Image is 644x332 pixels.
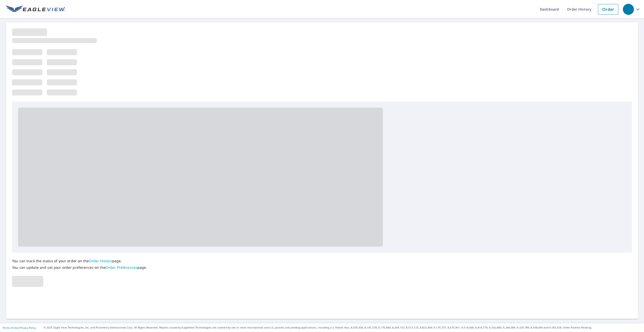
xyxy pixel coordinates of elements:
[3,326,36,329] p: |
[3,326,18,329] a: Terms of Use
[89,258,112,263] a: Order History
[12,265,147,270] p: You can update and set your order preferences on the page.
[12,259,147,263] p: You can track the status of your order on the page.
[6,6,65,13] img: EV Logo
[598,4,618,15] a: Order
[106,265,137,270] a: Order Preferences
[44,326,641,329] p: © 2025 Eagle View Technologies, Inc. and Pictometry International Corp. All Rights Reserved. Repo...
[20,326,36,329] a: Privacy Policy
